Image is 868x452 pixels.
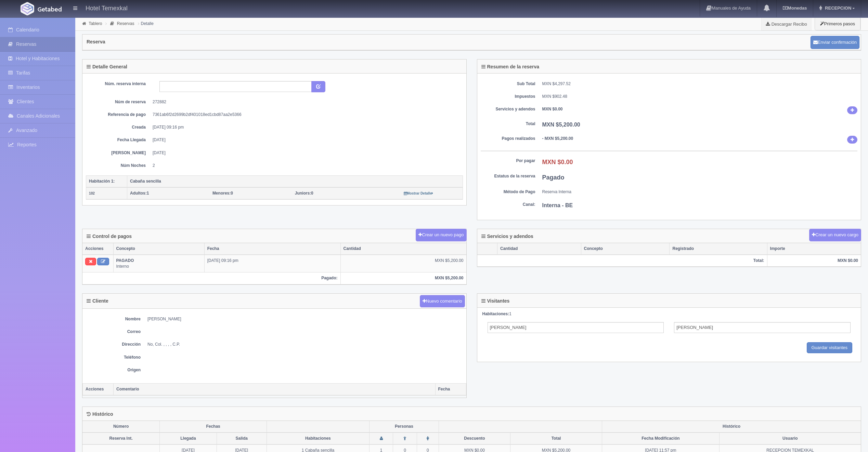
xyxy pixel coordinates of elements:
a: Descargar Recibo [762,17,811,31]
td: Interno [113,255,204,272]
th: Cantidad [340,243,466,255]
th: Salida [217,433,267,444]
b: - MXN $5,200.00 [542,136,573,141]
dt: Referencia de pago [91,112,146,118]
dd: Reserva Interna [542,189,858,195]
dd: No, Col. , , , , C.P. [147,342,463,347]
th: Fecha [204,243,340,255]
th: Acciones [82,243,113,255]
h4: Visitantes [481,298,510,304]
strong: Adultos: [130,191,147,196]
dt: Origen [86,367,141,373]
img: Getabed [38,6,62,12]
th: Histórico [602,421,861,433]
th: Llegada [160,433,217,444]
dd: MXN $4,297.52 [542,81,858,87]
dd: [PERSON_NAME] [147,316,463,322]
dt: Fecha Llegada [91,137,146,143]
th: Pagado: [82,272,340,284]
dd: 2 [153,163,458,169]
th: Número [82,421,160,433]
td: MXN $5,200.00 [340,255,466,272]
th: Fecha [435,383,466,395]
button: Nuevo comentario [420,295,465,308]
dt: [PERSON_NAME] [91,150,146,156]
th: Reserva Int. [82,433,160,444]
dt: Método de Pago [481,189,535,195]
strong: Habitaciones: [482,311,509,316]
input: Guardar visitantes [807,342,853,354]
dd: MXN $902.48 [542,94,858,99]
strong: Menores: [212,191,231,196]
th: Usuario [719,433,861,444]
th: Concepto [581,243,670,255]
button: Enviar confirmación [811,36,859,49]
h4: Histórico [87,412,113,417]
td: [DATE] 09:16 pm [204,255,340,272]
h4: Hotel Temexkal [86,3,128,12]
img: Getabed [21,2,34,15]
h4: Resumen de la reserva [481,64,540,69]
b: Habitación 1: [89,179,115,184]
dt: Impuestos [481,94,535,99]
dd: 272882 [153,99,458,105]
th: Personas [369,421,439,433]
span: 0 [295,191,313,196]
button: Crear un nuevo cargo [809,229,861,241]
dt: Por pagar [481,158,535,164]
th: Fecha Modificación [602,433,720,444]
dt: Nombre [86,316,141,322]
div: 1 [482,311,856,317]
li: Detalle [136,20,155,27]
dt: Núm Noches [91,163,146,169]
th: Habitaciones [267,433,369,444]
th: Cantidad [497,243,581,255]
dt: Dirección [86,342,141,347]
th: Total: [477,255,767,267]
a: Reservas [117,21,134,26]
b: MXN $0.00 [542,107,563,111]
a: Tablero [89,21,102,26]
th: Concepto [113,243,204,255]
dt: Estatus de la reserva [481,173,535,179]
h4: Detalle General [87,64,127,69]
button: Crear un nuevo pago [416,229,466,241]
dd: [DATE] 09:16 pm [153,124,458,130]
th: Importe [767,243,861,255]
dd: [DATE] [153,150,458,156]
dt: Canal: [481,202,535,208]
input: Nombre del Adulto [488,322,664,333]
h4: Control de pagos [87,234,132,239]
th: Descuento [439,433,510,444]
dt: Creada [91,124,146,130]
th: MXN $5,200.00 [340,272,466,284]
span: RECEPCION [823,5,851,11]
th: Registrado [670,243,767,255]
dt: Núm. reserva interna [91,81,146,87]
b: PAGADO [116,258,134,263]
b: MXN $0.00 [542,159,573,165]
th: MXN $0.00 [767,255,861,267]
b: Pagado [542,174,565,181]
b: Monedas [783,5,807,11]
h4: Servicios y adendos [481,234,533,239]
dd: [DATE] [153,137,458,143]
th: Comentario [114,383,436,395]
dt: Servicios y adendos [481,106,535,112]
th: Fechas [160,421,267,433]
th: Total [510,433,602,444]
dt: Correo [86,329,141,335]
h4: Reserva [87,39,105,44]
h4: Cliente [87,298,108,304]
span: 0 [212,191,233,196]
dt: Núm de reserva [91,99,146,105]
small: Mostrar Detalle [404,191,433,195]
dt: Teléfono [86,355,141,360]
dt: Pagos realizados [481,136,535,142]
button: Primeros pasos [815,17,860,30]
dt: Total [481,121,535,127]
strong: Juniors: [295,191,311,196]
b: Interna - BE [542,202,573,208]
b: MXN $5,200.00 [542,122,580,128]
input: Apellidos del Adulto [674,322,851,333]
